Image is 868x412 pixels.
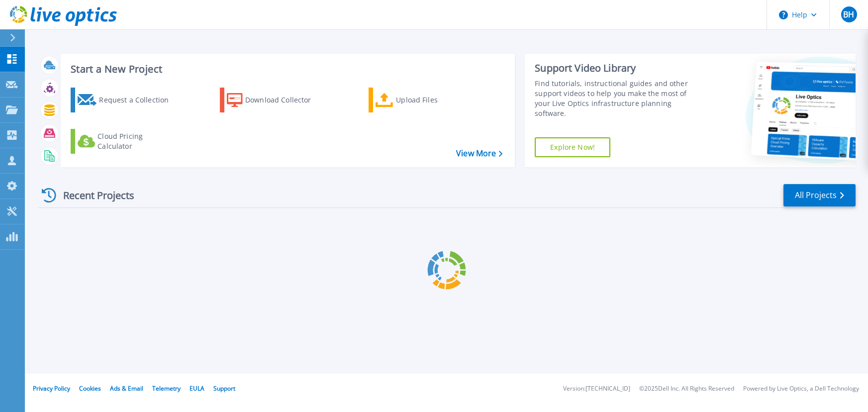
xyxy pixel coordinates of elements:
a: Telemetry [152,384,181,393]
a: Support [213,384,235,393]
li: Powered by Live Optics, a Dell Technology [743,386,859,392]
a: All Projects [783,184,856,206]
a: EULA [190,384,204,393]
li: © 2025 Dell Inc. All Rights Reserved [639,386,734,392]
a: Ads & Email [110,384,143,393]
a: Download Collector [220,88,331,112]
a: Explore Now! [535,137,610,157]
div: Find tutorials, instructional guides and other support videos to help you make the most of your L... [535,79,702,118]
div: Cloud Pricing Calculator [97,131,177,151]
a: Upload Files [369,88,480,112]
div: Upload Files [396,90,476,110]
h3: Start a New Project [71,64,502,75]
div: Support Video Library [535,62,702,75]
span: BH [843,10,854,18]
a: View More [456,149,502,158]
div: Request a Collection [99,90,179,110]
a: Cookies [79,384,101,393]
li: Version: [TECHNICAL_ID] [563,386,630,392]
a: Privacy Policy [33,384,70,393]
div: Recent Projects [38,183,148,207]
a: Request a Collection [71,88,182,112]
a: Cloud Pricing Calculator [71,129,182,154]
div: Download Collector [245,90,325,110]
